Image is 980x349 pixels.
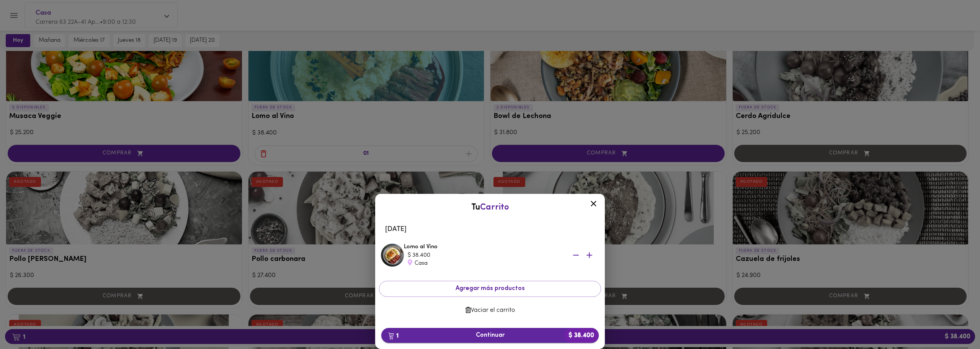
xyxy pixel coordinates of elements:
[379,281,601,297] button: Agregar más productos
[408,251,561,259] div: $ 38.400
[381,328,599,343] button: 1Continuar$ 38.400
[936,305,972,341] iframe: Messagebird Livechat Widget
[385,307,595,314] span: Vaciar el carrito
[387,332,593,339] span: Continuar
[480,203,509,212] span: Carrito
[384,331,403,341] b: 1
[564,328,599,343] b: $ 38.400
[383,202,597,213] div: Tu
[408,259,561,267] div: Casa
[379,220,601,239] li: [DATE]
[381,244,404,267] img: Lomo al Vino
[388,332,394,340] img: cart.png
[385,285,595,292] span: Agregar más productos
[404,243,599,267] div: Lomo al Vino
[379,303,601,318] button: Vaciar el carrito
